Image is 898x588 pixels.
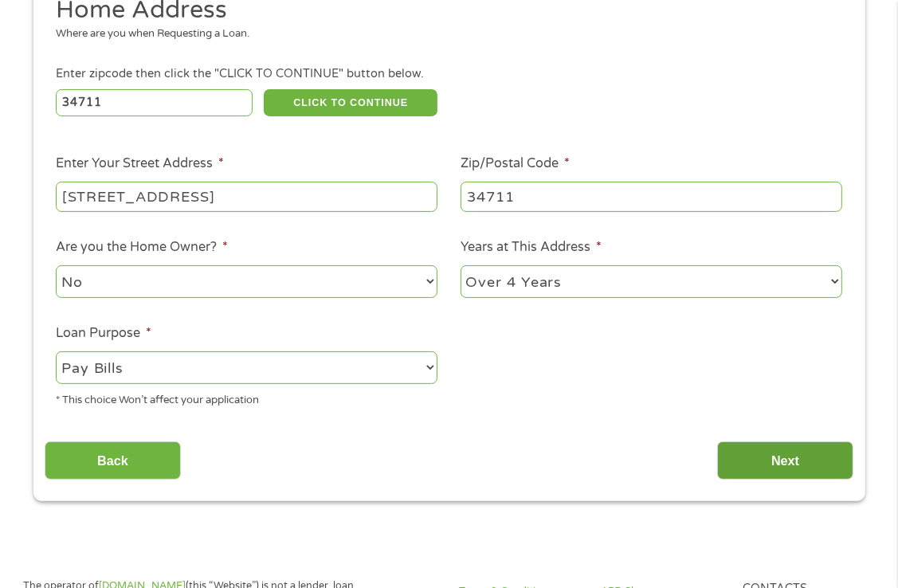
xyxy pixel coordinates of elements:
[56,325,151,342] label: Loan Purpose
[56,182,437,212] input: 1 Main Street
[56,155,224,172] label: Enter Your Street Address
[264,89,437,116] button: CLICK TO CONTINUE
[461,155,570,172] label: Zip/Postal Code
[56,26,830,42] div: Where are you when Requesting a Loan.
[461,239,602,256] label: Years at This Address
[717,441,853,480] input: Next
[45,441,181,480] input: Back
[56,65,841,83] div: Enter zipcode then click the "CLICK TO CONTINUE" button below.
[56,89,253,116] input: Enter Zipcode (e.g 01510)
[56,386,437,408] div: * This choice Won’t affect your application
[56,239,228,256] label: Are you the Home Owner?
